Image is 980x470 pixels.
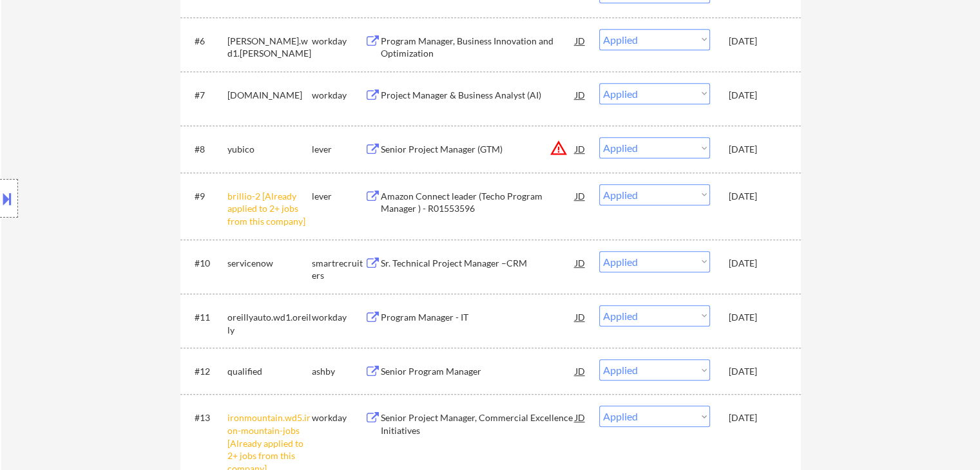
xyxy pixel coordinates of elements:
[574,137,587,160] div: JD
[729,190,785,203] div: [DATE]
[227,35,312,60] div: [PERSON_NAME].wd1.[PERSON_NAME]
[574,406,587,429] div: JD
[312,365,365,378] div: ashby
[574,251,587,274] div: JD
[381,257,575,270] div: Sr. Technical Project Manager –CRM
[312,190,365,203] div: lever
[729,257,785,270] div: [DATE]
[227,257,312,270] div: servicenow
[381,365,575,378] div: Senior Program Manager
[381,35,575,60] div: Program Manager, Business Innovation and Optimization
[381,89,575,102] div: Project Manager & Business Analyst (AI)
[312,89,365,102] div: workday
[227,365,312,378] div: qualified
[312,143,365,156] div: lever
[574,83,587,106] div: JD
[729,143,785,156] div: [DATE]
[729,89,785,102] div: [DATE]
[574,305,587,328] div: JD
[729,35,785,48] div: [DATE]
[574,184,587,207] div: JD
[574,29,587,52] div: JD
[381,411,575,437] div: Senior Project Manager, Commercial Excellence Initiatives
[729,411,785,424] div: [DATE]
[574,359,587,382] div: JD
[227,143,312,156] div: yubico
[381,190,575,215] div: Amazon Connect leader (Techo Program Manager ) - R01553596
[195,365,217,378] div: #12
[312,311,365,324] div: workday
[195,35,217,48] div: #6
[312,35,365,48] div: workday
[729,365,785,378] div: [DATE]
[312,411,365,424] div: workday
[381,143,575,156] div: Senior Project Manager (GTM)
[550,139,568,157] button: warning_amber
[312,257,365,282] div: smartrecruiters
[381,311,575,324] div: Program Manager - IT
[227,190,312,228] div: brillio-2 [Already applied to 2+ jobs from this company]
[227,89,312,102] div: [DOMAIN_NAME]
[227,311,312,336] div: oreillyauto.wd1.oreilly
[729,311,785,324] div: [DATE]
[195,411,217,424] div: #13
